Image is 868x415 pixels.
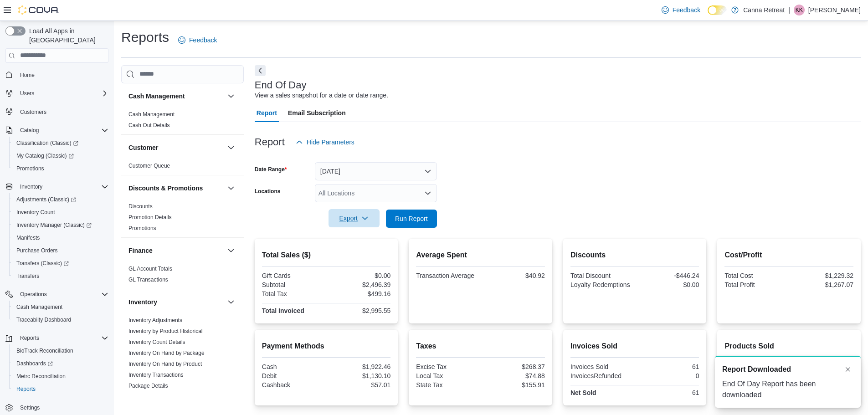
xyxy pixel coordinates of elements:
h2: Average Spent [416,250,545,261]
span: Transfers [13,271,108,282]
button: Inventory [16,181,46,192]
a: GL Account Totals [128,266,172,272]
h3: Inventory [128,297,157,307]
a: Package Details [128,383,168,389]
button: [DATE] [315,162,437,180]
span: BioTrack Reconciliation [16,347,73,354]
div: Total Discount [570,272,633,279]
a: Inventory Manager (Classic) [13,220,95,231]
button: Next [255,65,266,76]
a: Inventory Adjustments [128,317,182,323]
a: Home [16,70,38,81]
a: Inventory Manager (Classic) [9,219,112,231]
div: $268.37 [483,363,545,370]
button: Users [2,87,112,100]
button: Customer [128,143,224,152]
a: Cash Management [128,111,175,118]
div: 61 [637,363,699,370]
div: $1,130.10 [328,372,390,379]
span: Purchase Orders [16,247,58,254]
span: GL Account Totals [128,265,172,272]
a: Customers [16,107,50,118]
button: Promotions [9,162,112,175]
button: Finance [128,246,224,255]
button: Operations [2,288,112,301]
h2: Discounts [570,250,699,261]
span: Adjustments (Classic) [13,194,108,205]
div: Total Cost [724,272,787,279]
button: Customer [226,142,236,153]
div: Kady Kingsbury [794,5,805,15]
span: Users [20,90,34,97]
span: Cash Management [13,302,108,313]
button: Finance [226,245,236,256]
span: Manifests [16,234,40,241]
span: Transfers (Classic) [16,260,69,267]
span: Users [16,88,108,99]
span: Inventory Count [13,207,108,218]
button: Operations [16,289,51,300]
button: Open list of options [424,190,431,197]
div: $155.91 [483,381,545,389]
span: BioTrack Reconciliation [13,345,108,356]
h2: Total Sales ($) [262,250,391,261]
div: Loyalty Redemptions [570,281,633,288]
span: Discounts [128,203,153,210]
p: | [788,5,790,15]
span: Cash Management [16,303,62,311]
span: Classification (Classic) [16,139,78,147]
div: $2,995.55 [328,307,390,314]
span: Transfers (Classic) [13,258,108,269]
div: 61 [637,389,699,396]
button: Dismiss toast [842,364,853,375]
span: Feedback [673,5,700,15]
span: Transfers [16,272,39,280]
div: End Of Day Report has been downloaded [722,379,853,400]
label: Date Range [255,166,287,173]
span: Reports [20,334,39,342]
div: Cash [262,363,324,370]
div: Cash Management [121,109,244,134]
span: Settings [20,404,40,411]
a: Inventory On Hand by Package [128,350,205,356]
div: $0.00 [328,272,390,279]
span: Catalog [16,125,108,136]
span: Inventory On Hand by Product [128,360,202,368]
a: Classification (Classic) [13,138,82,149]
a: Metrc Reconciliation [13,371,69,382]
button: Inventory Count [9,206,112,219]
div: Finance [121,263,244,289]
img: Cova [18,5,59,15]
span: Inventory Manager (Classic) [13,220,108,231]
span: Inventory Transactions [128,371,184,379]
span: Promotions [128,225,156,232]
span: Inventory Count [16,209,55,216]
button: Inventory [128,297,224,307]
span: Customers [20,108,46,116]
a: Package History [128,394,168,400]
a: Settings [16,402,43,413]
a: Manifests [13,232,43,243]
a: Inventory Count Details [128,339,185,345]
span: Reports [13,384,108,395]
span: Report [257,104,277,122]
span: Export [334,209,374,227]
strong: Net Sold [570,389,596,396]
button: Reports [9,383,112,395]
span: Report Downloaded [722,364,791,375]
span: My Catalog (Classic) [13,150,108,161]
span: Customers [16,106,108,118]
button: BioTrack Reconciliation [9,344,112,357]
span: GL Transactions [128,276,168,283]
a: Transfers (Classic) [13,258,72,269]
span: Inventory Count Details [128,338,185,346]
span: Catalog [20,127,39,134]
div: Local Tax [416,372,478,379]
span: Home [16,69,108,81]
div: $1,229.32 [791,272,853,279]
h2: Taxes [416,341,545,352]
a: Dashboards [13,358,56,369]
div: State Tax [416,381,478,389]
h2: Cost/Profit [724,250,853,261]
